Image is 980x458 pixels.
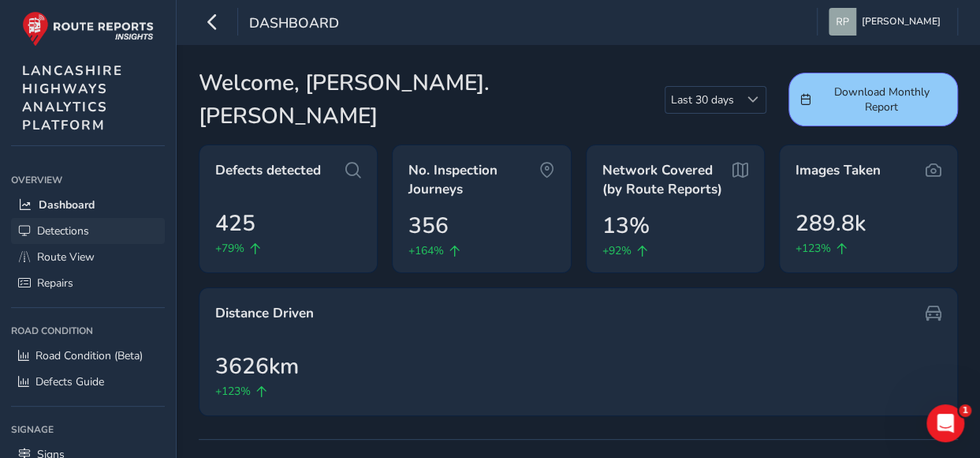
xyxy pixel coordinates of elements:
[602,209,650,242] span: 13%
[862,8,941,36] span: [PERSON_NAME]
[829,8,856,36] img: diamond-layout
[11,270,165,296] a: Repairs
[199,66,665,133] span: Welcome, [PERSON_NAME].[PERSON_NAME]
[11,244,165,270] a: Route View
[602,161,732,198] span: Network Covered (by Route Reports)
[249,13,339,36] span: Dashboard
[11,319,165,343] div: Road Condition
[11,369,165,395] a: Defects Guide
[408,242,444,259] span: +164%
[11,168,165,192] div: Overview
[215,240,244,257] span: +79%
[11,218,165,244] a: Detections
[796,240,831,257] span: +123%
[37,223,89,238] span: Detections
[408,161,538,198] span: No. Inspection Journeys
[22,62,123,134] span: LANCASHIRE HIGHWAYS ANALYTICS PLATFORM
[926,404,964,442] iframe: Intercom live chat
[796,161,881,180] span: Images Taken
[215,207,255,240] span: 425
[215,161,321,180] span: Defects detected
[408,209,449,242] span: 356
[796,207,866,240] span: 289.8k
[959,404,971,417] span: 1
[37,250,95,265] span: Route View
[788,73,958,126] button: Download Monthly Report
[829,8,946,36] button: [PERSON_NAME]
[665,87,740,113] span: Last 30 days
[215,383,251,400] span: +123%
[11,418,165,441] div: Signage
[817,84,946,114] span: Download Monthly Report
[215,350,299,383] span: 3626km
[22,11,154,47] img: rr logo
[37,276,73,291] span: Repairs
[11,343,165,369] a: Road Condition (Beta)
[39,197,95,212] span: Dashboard
[35,374,104,389] span: Defects Guide
[215,304,314,323] span: Distance Driven
[602,242,632,259] span: +92%
[35,348,143,363] span: Road Condition (Beta)
[11,192,165,218] a: Dashboard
